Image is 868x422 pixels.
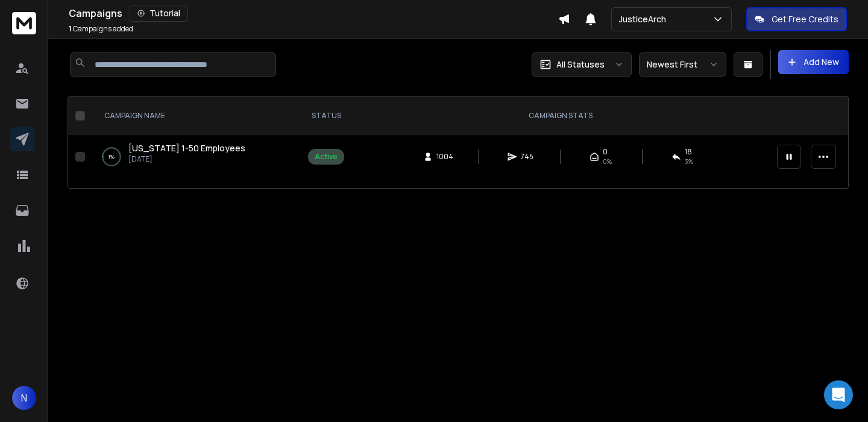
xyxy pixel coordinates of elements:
[685,157,693,166] span: 3 %
[90,96,301,135] th: CAMPAIGN NAME
[436,152,453,162] span: 1004
[12,386,36,410] button: N
[108,151,115,163] p: 1 %
[130,5,188,22] button: Tutorial
[128,142,245,154] a: [US_STATE] 1-50 Employees
[315,152,338,162] div: Active
[301,96,351,135] th: STATUS
[824,380,853,409] div: Open Intercom Messenger
[128,154,245,164] p: [DATE]
[556,58,605,71] p: All Statuses
[69,5,558,22] div: Campaigns
[603,157,612,166] span: 0%
[639,52,726,77] button: Newest First
[619,13,671,25] p: JusticeArch
[90,135,301,178] td: 1%[US_STATE] 1-50 Employees[DATE]
[521,152,533,162] span: 745
[746,7,847,31] button: Get Free Credits
[603,147,608,157] span: 0
[685,147,692,157] span: 18
[778,50,849,74] button: Add New
[69,24,133,34] p: Campaigns added
[772,13,838,25] p: Get Free Credits
[69,24,72,34] span: 1
[351,96,770,135] th: CAMPAIGN STATS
